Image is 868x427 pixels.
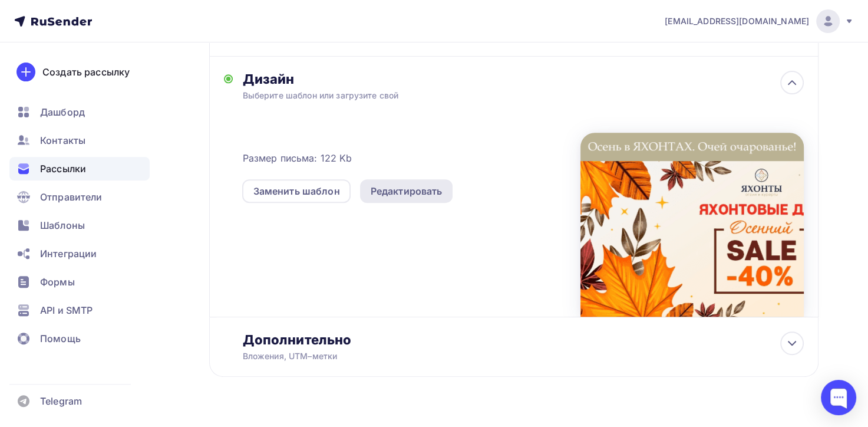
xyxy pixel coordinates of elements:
div: Дополнительно [242,331,804,348]
span: Интеграции [40,247,97,261]
span: Размер письма: 122 Kb [242,151,352,165]
span: Дашборд [40,105,85,119]
a: Отправители [9,185,150,209]
span: Формы [40,275,75,289]
div: Создать рассылку [42,65,130,79]
span: Отправители [40,190,103,204]
a: Контакты [9,129,150,152]
a: Рассылки [9,157,150,180]
span: Помощь [40,331,81,346]
a: Шаблоны [9,213,150,237]
span: API и SMTP [40,303,93,317]
div: Выберите шаблон или загрузите свой [242,90,747,101]
span: [EMAIL_ADDRESS][DOMAIN_NAME] [665,15,809,27]
span: Рассылки [40,162,86,176]
div: Вложения, UTM–метки [242,350,747,362]
a: Формы [9,270,150,294]
span: Шаблоны [40,218,85,232]
div: Редактировать [371,184,443,198]
div: Заменить шаблон [253,184,339,198]
span: Telegram [40,394,82,408]
div: Дизайн [242,71,804,87]
a: Дашборд [9,100,150,124]
a: [EMAIL_ADDRESS][DOMAIN_NAME] [665,9,854,33]
span: Контакты [40,133,85,147]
